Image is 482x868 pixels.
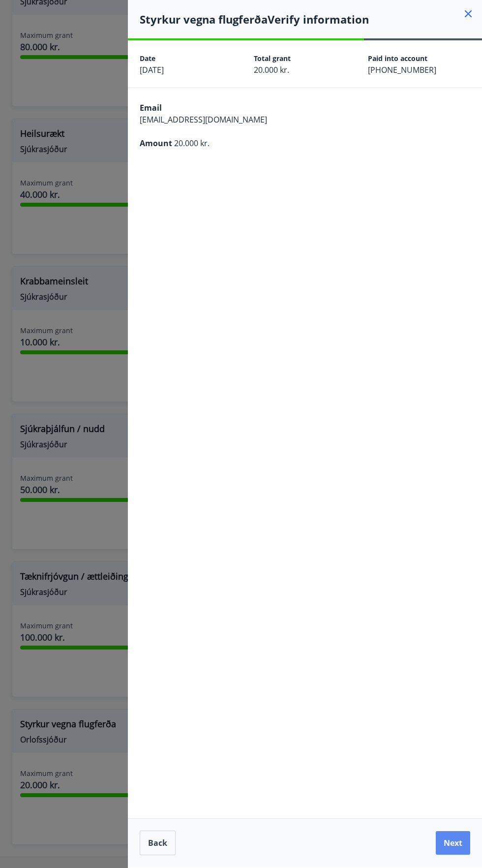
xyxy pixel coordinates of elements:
[140,831,176,855] button: Back
[140,54,155,63] span: Date
[368,64,436,75] span: [PHONE_NUMBER]
[140,102,162,113] span: Email
[140,12,482,27] h4: Styrkur vegna flugferða Verify information
[140,64,164,75] span: [DATE]
[140,138,172,149] span: Amount
[174,138,210,149] span: 20.000 kr.
[368,54,427,63] span: Paid into account
[254,64,289,75] span: 20.000 kr.
[436,831,470,855] button: Next
[254,54,291,63] span: Total grant
[140,114,267,125] span: [EMAIL_ADDRESS][DOMAIN_NAME]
